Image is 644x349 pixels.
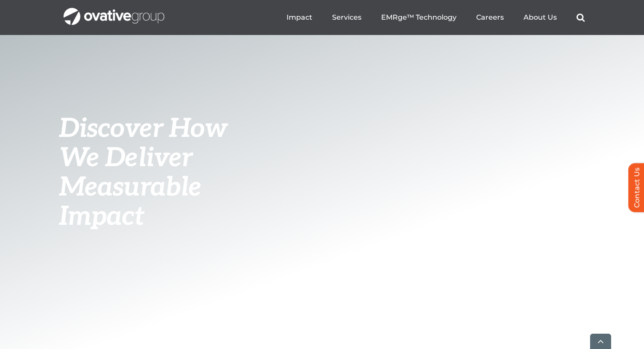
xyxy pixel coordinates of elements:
a: OG_Full_horizontal_WHT [64,7,164,15]
span: We Deliver Measurable Impact [59,143,201,233]
a: Careers [476,13,504,22]
nav: Menu [287,3,585,31]
a: About Us [524,13,557,22]
a: Impact [287,13,312,22]
a: Services [332,13,361,22]
a: EMRge™ Technology [381,13,456,22]
span: Discover How [59,113,227,145]
a: Search [577,13,585,22]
